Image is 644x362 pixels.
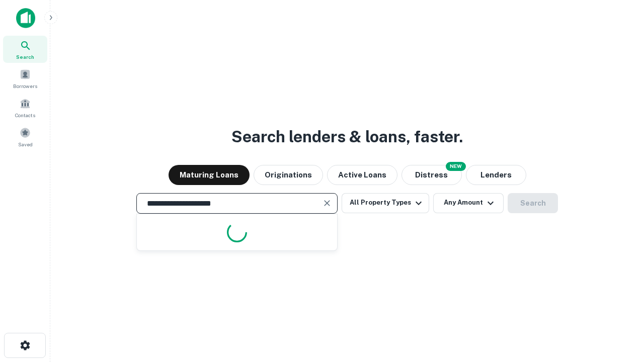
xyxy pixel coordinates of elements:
span: Borrowers [13,82,37,90]
a: Borrowers [3,65,47,92]
a: Contacts [3,94,47,121]
div: NEW [446,162,466,171]
button: All Property Types [342,193,429,213]
span: Search [16,53,34,61]
button: Any Amount [433,193,504,213]
button: Originations [254,165,323,185]
iframe: Chat Widget [594,282,644,330]
h3: Search lenders & loans, faster. [231,125,463,149]
button: Lenders [466,165,526,185]
button: Maturing Loans [169,165,250,185]
button: Clear [320,196,334,210]
span: Contacts [15,111,35,119]
span: Saved [18,140,33,148]
img: capitalize-icon.png [16,8,35,28]
button: Search distressed loans with lien and other non-mortgage details. [401,165,462,185]
a: Search [3,36,47,63]
button: Active Loans [327,165,397,185]
a: Saved [3,123,47,150]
